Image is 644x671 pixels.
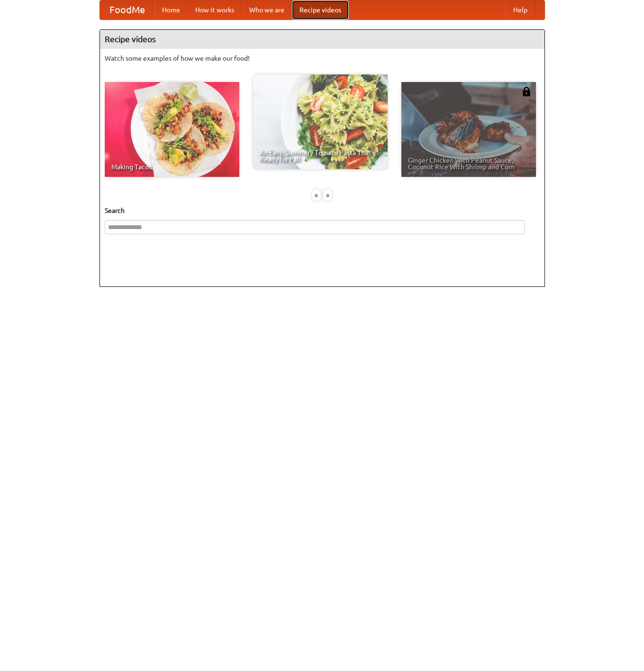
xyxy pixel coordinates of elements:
a: Who we are [242,0,292,19]
span: An Easy, Summery Tomato Pasta That's Ready for Fall [260,149,381,163]
h4: Recipe videos [100,30,544,49]
a: An Easy, Summery Tomato Pasta That's Ready for Fall [253,74,388,169]
a: Recipe videos [292,0,349,19]
h5: Search [105,206,540,215]
div: « [312,189,321,201]
a: How it works [188,0,242,19]
img: 483408.png [522,87,531,96]
div: » [323,189,332,201]
a: Help [506,0,535,19]
a: Making Tacos [105,82,239,177]
p: Watch some examples of how we make our food! [105,54,540,63]
span: Making Tacos [111,164,233,170]
a: Home [154,0,188,19]
a: FoodMe [100,0,154,19]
